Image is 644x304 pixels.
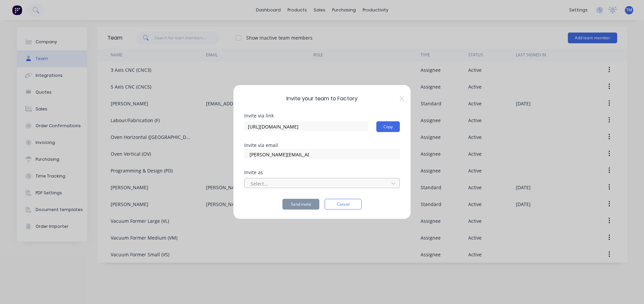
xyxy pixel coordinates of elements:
input: Enter email address [246,149,313,159]
div: Invite via link [244,113,400,118]
button: Cancel [325,199,362,210]
button: Copy [376,121,400,132]
div: Invite as [244,170,400,175]
div: Invite via email [244,143,400,148]
span: Invite your team to Factory [244,95,400,103]
button: Send invite [282,199,319,210]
